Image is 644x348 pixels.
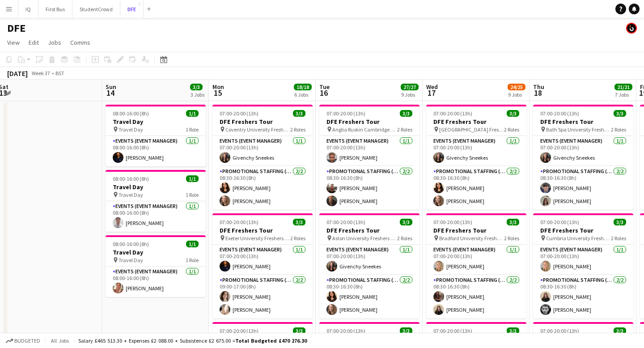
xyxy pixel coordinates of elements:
app-job-card: 07:00-20:00 (13h)3/3DFE Freshers Tour Coventry University Freshers Fair2 RolesEvents (Event Manag... [212,105,313,210]
div: 08:00-16:00 (8h)1/1Travel Day Travel Day1 RoleEvents (Event Manager)1/108:00-16:00 (8h)[PERSON_NAME] [106,170,206,232]
span: 18/18 [294,84,312,90]
span: Wed [426,83,438,91]
span: Travel Day [119,126,143,133]
span: 3/3 [614,327,626,334]
button: DFE [120,0,144,18]
div: 9 Jobs [508,91,525,98]
div: [DATE] [7,69,28,78]
span: Tue [319,83,330,91]
app-job-card: 07:00-20:00 (13h)3/3DFE Freshers Tour Aston University Freshers Fair2 RolesEvents (Event Manager)... [319,213,419,318]
app-card-role: Events (Event Manager)1/108:00-16:00 (8h)[PERSON_NAME] [106,267,206,297]
span: 07:00-20:00 (13h) [220,219,258,225]
span: Total Budgeted £470 276.30 [235,337,307,344]
button: StudentCrowd [72,0,120,18]
app-card-role: Events (Event Manager)1/107:00-20:00 (13h)[PERSON_NAME] [319,136,419,166]
app-card-role: Events (Event Manager)1/107:00-20:00 (13h)Givenchy Sneekes [426,136,526,166]
span: Bath Spa University Freshers Fair [546,126,611,133]
app-job-card: 07:00-20:00 (13h)3/3DFE Freshers Tour [GEOGRAPHIC_DATA] Freshers Fair2 RolesEvents (Event Manager... [426,105,526,210]
span: 08:00-16:00 (8h) [113,241,149,247]
h3: DFE Freshers Tour [533,226,633,234]
h3: DFE Freshers Tour [533,118,633,126]
span: All jobs [49,337,71,344]
span: Comms [70,38,90,47]
span: Mon [212,83,224,91]
app-card-role: Promotional Staffing (Brand Ambassadors)2/208:30-16:30 (8h)[PERSON_NAME][PERSON_NAME] [426,275,526,318]
span: Aston University Freshers Fair [332,235,397,242]
h3: Travel Day [106,118,206,126]
span: 1 Role [186,126,199,133]
span: Edit [29,38,39,47]
div: 07:00-20:00 (13h)3/3DFE Freshers Tour Bath Spa University Freshers Fair2 RolesEvents (Event Manag... [533,105,633,210]
span: Travel Day [119,257,143,263]
span: 24/25 [508,84,525,90]
span: Thu [533,83,544,91]
div: 6 Jobs [294,91,311,98]
app-job-card: 07:00-20:00 (13h)3/3DFE Freshers Tour Bradford University Freshers Fair2 RolesEvents (Event Manag... [426,213,526,318]
app-card-role: Promotional Staffing (Brand Ambassadors)2/208:30-16:30 (8h)[PERSON_NAME][PERSON_NAME] [319,166,419,210]
div: 9 Jobs [401,91,418,98]
span: 3/3 [400,110,412,117]
span: 3/3 [507,219,519,225]
span: 17 [425,88,438,98]
app-card-role: Events (Event Manager)1/107:00-20:00 (13h)Givenchy Sneekes [212,136,313,166]
app-job-card: 07:00-20:00 (13h)3/3DFE Freshers Tour Exeter University Freshers Fair2 RolesEvents (Event Manager... [212,213,313,318]
h3: DFE Freshers Tour [319,118,419,126]
span: [GEOGRAPHIC_DATA] Freshers Fair [439,126,504,133]
span: 07:00-20:00 (13h) [220,110,258,117]
span: Jobs [48,38,61,47]
app-card-role: Promotional Staffing (Brand Ambassadors)2/209:00-17:00 (8h)[PERSON_NAME][PERSON_NAME] [212,275,313,318]
span: 2 Roles [611,126,626,133]
span: 2 Roles [504,235,519,242]
button: First Bus [38,0,72,18]
span: 07:00-20:00 (13h) [220,327,258,334]
a: Jobs [44,37,65,48]
span: 2 Roles [290,235,305,242]
span: 2 Roles [397,235,412,242]
app-card-role: Events (Event Manager)1/107:00-20:00 (13h)[PERSON_NAME] [533,245,633,275]
span: Cumbria University Freshers Fair [546,235,611,242]
span: 18 [532,88,544,98]
span: Sun [106,83,116,91]
app-card-role: Events (Event Manager)1/108:00-16:00 (8h)[PERSON_NAME] [106,136,206,166]
span: 3/3 [400,327,412,334]
span: 07:00-20:00 (13h) [326,219,365,225]
a: Edit [25,37,42,48]
span: 07:00-20:00 (13h) [326,327,365,334]
app-user-avatar: Tim Bodenham [626,23,637,34]
span: 21/21 [614,84,632,90]
span: Bradford University Freshers Fair [439,235,504,242]
app-card-role: Events (Event Manager)1/107:00-20:00 (13h)Givenchy Sneekes [319,245,419,275]
span: 2 Roles [290,126,305,133]
div: 08:00-16:00 (8h)1/1Travel Day Travel Day1 RoleEvents (Event Manager)1/108:00-16:00 (8h)[PERSON_NAME] [106,105,206,166]
span: 07:00-20:00 (13h) [326,110,365,117]
span: 3/3 [614,219,626,225]
span: 2 Roles [397,126,412,133]
app-card-role: Events (Event Manager)1/107:00-20:00 (13h)[PERSON_NAME] [426,245,526,275]
a: Comms [67,37,94,48]
span: 3/3 [614,110,626,117]
div: Salary £465 513.30 + Expenses £2 088.00 + Subsistence £2 675.00 = [78,337,307,344]
app-job-card: 08:00-16:00 (8h)1/1Travel Day Travel Day1 RoleEvents (Event Manager)1/108:00-16:00 (8h)[PERSON_NAME] [106,235,206,297]
app-card-role: Promotional Staffing (Brand Ambassadors)2/208:30-16:30 (8h)[PERSON_NAME][PERSON_NAME] [533,275,633,318]
h1: DFE [7,21,25,35]
span: 07:00-20:00 (13h) [433,110,472,117]
app-card-role: Promotional Staffing (Brand Ambassadors)2/208:30-16:30 (8h)[PERSON_NAME][PERSON_NAME] [426,166,526,210]
h3: DFE Freshers Tour [426,118,526,126]
span: 07:00-20:00 (13h) [433,327,472,334]
app-card-role: Promotional Staffing (Brand Ambassadors)2/208:30-16:30 (8h)[PERSON_NAME][PERSON_NAME] [319,275,419,318]
span: 14 [104,88,116,98]
button: IQ [18,0,38,18]
span: 3/3 [507,327,519,334]
span: 15 [211,88,224,98]
h3: DFE Freshers Tour [212,226,313,234]
h3: Travel Day [106,183,206,191]
div: 7 Jobs [615,91,632,98]
span: View [7,38,20,47]
h3: DFE Freshers Tour [212,118,313,126]
h3: DFE Freshers Tour [319,226,419,234]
